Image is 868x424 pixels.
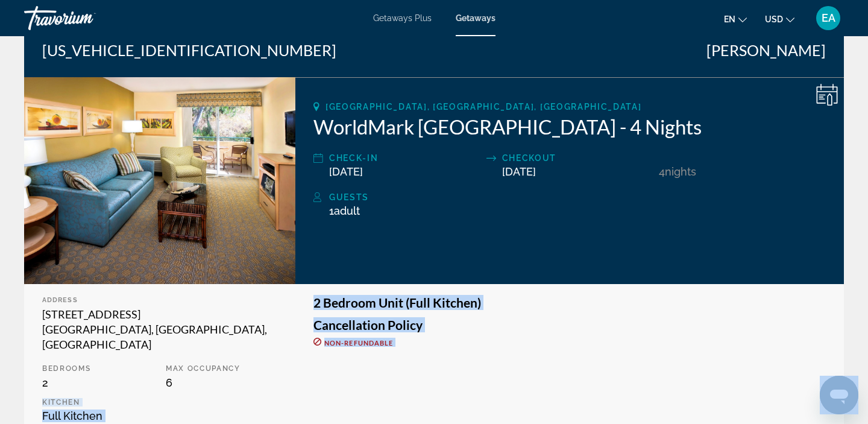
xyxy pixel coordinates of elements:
[456,13,495,23] a: Getaways
[133,42,171,81] iframe: Button to launch messaging window
[78,10,113,28] button: Change language
[84,14,96,24] span: en
[42,398,154,407] p: Kitchen
[42,376,48,389] span: 2
[502,165,536,178] span: [DATE]
[324,339,393,347] span: Non-refundable
[329,190,826,204] div: Guests
[373,13,432,23] a: Getaways Plus
[42,410,102,422] span: Full Kitchen
[131,10,173,28] button: Change currency
[137,14,156,24] span: USD
[313,115,826,139] h2: WorldMark [GEOGRAPHIC_DATA] - 4 Nights
[325,102,641,112] span: [GEOGRAPHIC_DATA], [GEOGRAPHIC_DATA], [GEOGRAPHIC_DATA]
[822,12,835,24] span: EA
[42,41,336,59] div: [US_VEHICLE_IDENTIFICATION_NUMBER]
[724,14,735,24] span: en
[334,204,360,217] span: Adult
[765,14,783,24] span: USD
[313,296,826,309] h3: 2 Bedroom Unit (Full Kitchen)
[166,364,277,373] p: Max Occupancy
[313,318,826,332] h3: Cancellation Policy
[16,50,78,60] span: All Destinations
[820,376,858,414] iframe: Button to launch messaging window
[665,165,696,178] span: Nights
[765,10,794,28] button: Change currency
[813,5,844,31] button: User Menu
[166,376,172,389] span: 6
[502,151,653,165] div: Checkout
[329,165,363,178] span: [DATE]
[329,151,480,165] div: Check-In
[659,165,665,178] span: 4
[706,41,826,59] div: [PERSON_NAME]
[24,2,145,34] a: Travorium
[329,204,360,217] span: 1
[724,10,747,28] button: Change language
